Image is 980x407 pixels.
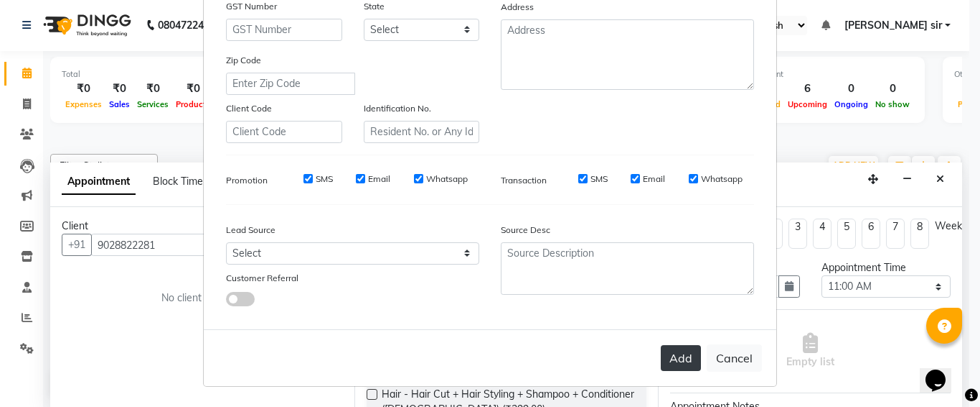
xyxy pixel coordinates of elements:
label: Source Desc [501,224,550,237]
input: Enter Zip Code [226,73,355,95]
label: Client Code [226,102,272,115]
input: Resident No. or Any Id [364,121,480,143]
label: Customer Referral [226,272,298,285]
label: Identification No. [364,102,431,115]
label: Whatsapp [701,173,743,186]
label: Zip Code [226,54,261,67]
label: SMS [590,173,608,186]
button: Add [661,345,701,371]
label: Email [368,173,390,186]
label: Promotion [226,174,268,187]
label: Address [501,1,534,14]
label: Whatsapp [426,173,468,186]
input: Client Code [226,121,342,143]
input: GST Number [226,19,342,41]
label: Lead Source [226,224,275,237]
button: Cancel [707,344,762,372]
label: Transaction [501,174,547,187]
label: SMS [316,173,333,186]
label: Email [643,173,665,186]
